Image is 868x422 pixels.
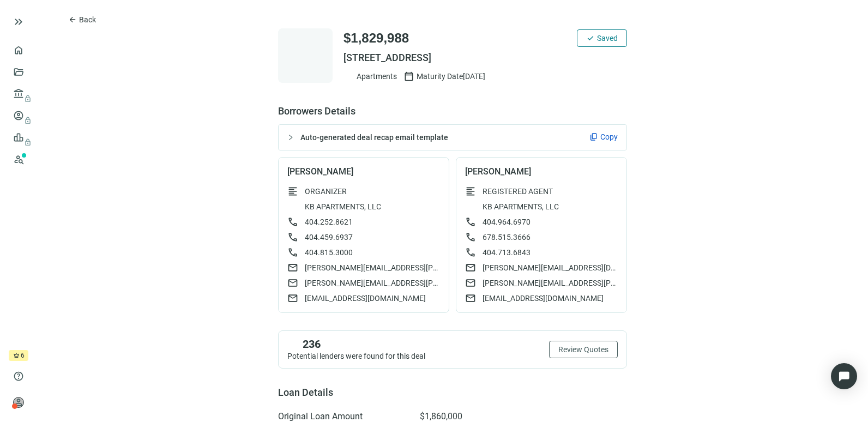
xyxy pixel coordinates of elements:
[279,125,626,150] div: Auto-generated deal recap email templatecontent_copyCopy
[465,278,476,288] span: mail
[287,134,294,141] span: collapsed
[305,248,353,257] span: 404.815.3000
[483,278,618,288] span: [PERSON_NAME][EMAIL_ADDRESS][PERSON_NAME][DOMAIN_NAME]
[465,293,476,304] span: mail
[549,341,618,358] button: Review Quotes
[586,34,595,43] span: check
[483,201,559,212] span: KB APARTMENTS, LLC
[21,350,25,361] span: 6
[287,186,298,197] span: format_align_left
[305,278,440,288] span: [PERSON_NAME][EMAIL_ADDRESS][PERSON_NAME][PERSON_NAME][DOMAIN_NAME]
[465,186,476,197] span: format_align_left
[287,232,298,243] span: call
[357,71,397,82] span: Apartments
[483,218,531,226] span: 404.964.6970
[287,352,425,360] span: Potential lenders were found for this deal
[305,218,353,226] span: 404.252.8621
[483,293,604,304] span: [EMAIL_ADDRESS][DOMAIN_NAME]
[287,166,440,177] span: [PERSON_NAME]
[343,51,627,64] span: [STREET_ADDRESS]
[12,15,25,28] button: keyboard_double_arrow_right
[577,29,627,47] button: checkSaved
[403,71,414,82] span: calendar_today
[465,232,476,243] span: call
[417,71,485,82] span: Maturity Date [DATE]
[68,15,77,24] span: arrow_back
[600,131,618,142] span: Copy
[287,278,298,288] span: mail
[343,29,409,47] span: $1,829,988
[465,166,618,177] span: [PERSON_NAME]
[287,247,298,258] span: call
[558,345,608,354] span: Review Quotes
[483,262,618,273] span: [PERSON_NAME][EMAIL_ADDRESS][DOMAIN_NAME]
[483,186,553,197] span: REGISTERED AGENT
[278,105,627,118] span: Borrowers Details
[278,411,409,422] span: Original Loan Amount
[597,34,618,43] span: Saved
[465,247,476,258] span: call
[465,262,476,273] span: mail
[287,216,298,227] span: call
[79,15,96,24] span: Back
[59,11,105,28] button: arrow_backBack
[303,337,321,351] span: 236
[13,352,20,359] span: crown
[13,371,24,382] span: help
[420,411,462,422] span: $1,860,000
[831,363,857,389] div: Open Intercom Messenger
[305,186,347,197] span: ORGANIZER
[305,262,440,273] span: [PERSON_NAME][EMAIL_ADDRESS][PERSON_NAME][DOMAIN_NAME]
[287,293,298,304] span: mail
[13,397,24,408] span: person
[305,293,426,304] span: [EMAIL_ADDRESS][DOMAIN_NAME]
[465,216,476,227] span: call
[589,132,598,141] span: content_copy
[305,233,353,242] span: 404.459.6937
[287,262,298,273] span: mail
[278,387,333,398] span: Loan Details
[300,133,448,142] span: Auto-generated deal recap email template
[483,233,531,242] span: 678.515.3666
[483,248,531,257] span: 404.713.6843
[305,201,381,212] span: KB APARTMENTS, LLC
